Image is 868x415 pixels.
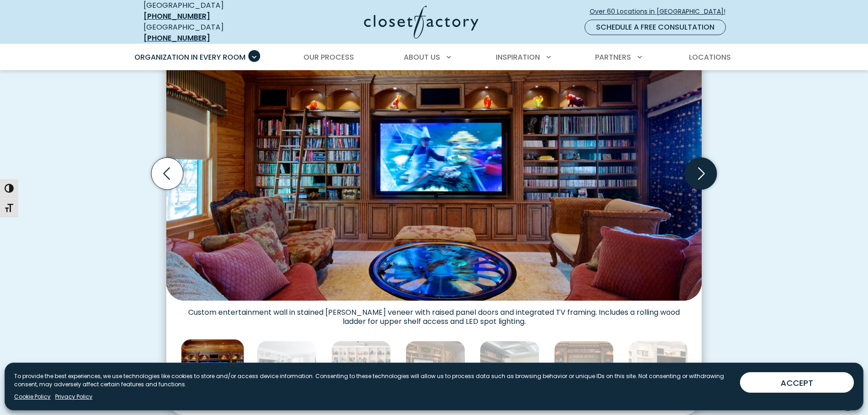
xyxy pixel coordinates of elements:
div: [GEOGRAPHIC_DATA] [144,22,276,44]
span: Inspiration [496,52,540,62]
span: Organization in Every Room [134,52,246,62]
nav: Primary Menu [128,45,740,70]
span: Locations [689,52,731,62]
img: Traditional white entertainment center with ornate crown molding, fluted pilasters, built-in shel... [628,341,688,400]
button: ACCEPT [740,372,854,393]
button: Next slide [681,154,720,193]
a: Over 60 Locations in [GEOGRAPHIC_DATA]! [589,4,733,20]
a: Schedule a Free Consultation [585,20,726,35]
p: To provide the best experiences, we use technologies like cookies to store and/or access device i... [14,372,733,389]
img: Gaming media center with dual tv monitors and gaming console storage [331,341,391,400]
a: Cookie Policy [14,393,51,401]
img: Modern custom entertainment center with floating shelves, textured paneling, and a central TV dis... [480,341,539,400]
span: Partners [595,52,631,62]
img: Classic cherrywood entertainment unit with detailed millwork, flanking bookshelves, crown molding... [554,341,614,400]
span: About Us [404,52,440,62]
a: [PHONE_NUMBER] [144,33,210,43]
img: Entertainment center featuring integrated TV nook, display shelving with overhead lighting, and l... [406,341,465,400]
img: Custom entertainment and media center with book shelves for movies and LED lighting [181,339,244,402]
span: Over 60 Locations in [GEOGRAPHIC_DATA]! [590,7,733,16]
button: Previous slide [148,154,187,193]
a: [PHONE_NUMBER] [144,11,210,21]
a: Privacy Policy [55,393,92,401]
img: Living room with built in white shaker cabinets and book shelves [257,341,317,400]
figcaption: Custom entertainment wall in stained [PERSON_NAME] veneer with raised panel doors and integrated ... [166,301,702,326]
span: Our Process [303,52,354,62]
img: Custom entertainment and media center with book shelves for movies and LED lighting [166,21,702,300]
img: Closet Factory Logo [364,5,478,39]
